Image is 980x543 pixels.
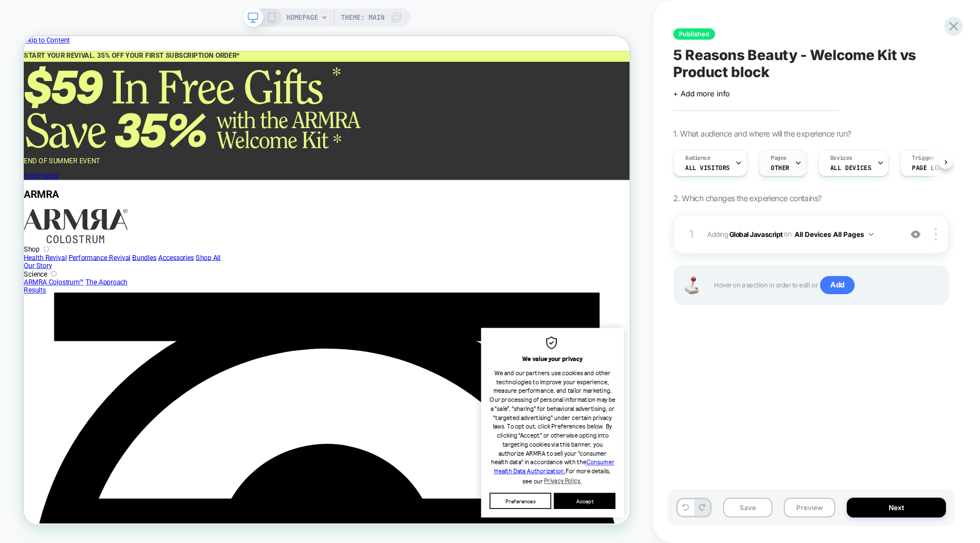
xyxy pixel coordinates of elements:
button: Next [847,498,946,517]
span: Trigger [912,154,934,162]
img: Joystick [680,277,703,294]
span: All Visitors [685,164,730,172]
span: ALL DEVICES [830,164,871,172]
img: Cookie banner [696,400,713,417]
span: Published [673,28,715,40]
img: crossed eye [911,230,920,239]
span: + Add more info [673,89,730,98]
span: 2. Which changes the experience contains? [673,193,821,203]
span: Theme: MAIN [341,9,385,27]
span: on [784,228,791,240]
img: down arrow [869,233,873,236]
span: OTHER [771,164,789,172]
b: Global Javascript [729,230,783,238]
div: We value your privacy [621,425,789,435]
button: Preview [784,498,835,517]
span: Devices [830,154,852,162]
span: HOMEPAGE [286,9,318,27]
div: 1 [686,224,697,244]
span: 5 Reasons Beauty - Welcome Kit vs Product block [673,46,949,80]
span: Page Load [912,164,945,172]
span: Audience [685,154,711,162]
button: Gorgias live chat [6,4,40,38]
span: Add [820,276,855,294]
img: close [935,228,937,240]
span: Hover on a section in order to edit or [714,276,936,294]
button: Save [723,498,772,517]
span: 1. What audience and where will the experience run? [673,129,851,138]
button: All Devices All Pages [795,227,873,241]
span: Pages [771,154,787,162]
span: Adding [707,227,895,241]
